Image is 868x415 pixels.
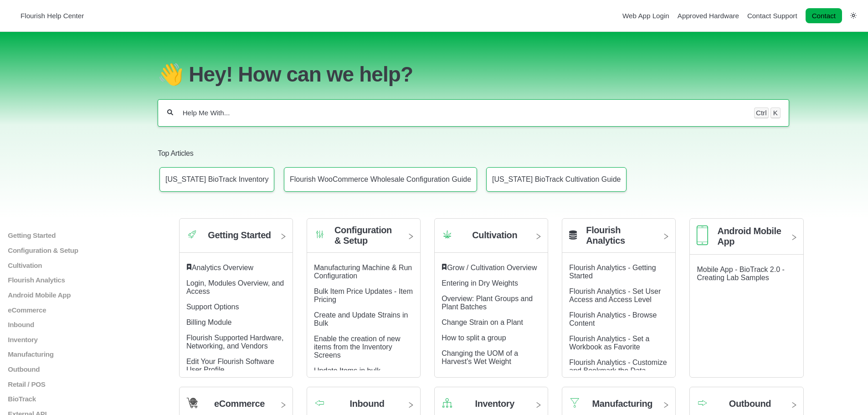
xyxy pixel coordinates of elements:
a: eCommerce [7,306,149,313]
a: Flourish Analytics - Set a Workbook as Favorite article [569,335,649,351]
a: Grow / Cultivation Overview article [447,264,537,272]
h2: Inbound [350,399,385,409]
img: Category icon [442,229,453,240]
a: Change Strain on a Plant article [442,318,523,326]
img: Flourish Help Center Logo [11,10,16,22]
a: Flourish Analytics - Customize and Bookmark the Data article [569,359,667,374]
a: Changing the UOM of a Harvest's Wet Weight article [442,349,518,365]
a: Contact [806,8,842,23]
a: Update Items in bulk article [314,367,380,374]
a: How to split a group article [442,334,506,342]
a: Outbound [7,365,149,373]
p: Flourish WooCommerce Wholesale Configuration Guide [290,175,471,184]
a: Flourish Analytics [7,276,149,284]
a: Flourish Analytics [562,225,675,253]
h2: Cultivation [472,230,517,241]
p: [US_STATE] BioTrack Inventory [165,175,268,184]
a: Create and Update Strains in Bulk article [314,311,408,327]
a: Billing Module article [186,318,232,326]
a: Web App Login navigation item [622,12,669,20]
h2: Outbound [729,399,771,409]
a: Support Options article [186,303,239,311]
kbd: K [770,108,781,118]
h1: 👋 Hey! How can we help? [158,62,789,87]
a: Category icon Cultivation [435,225,548,253]
div: ​ [186,264,286,272]
a: Retail / POS [7,380,149,388]
a: Overview: Plant Groups and Plant Batches article [442,295,533,311]
svg: Featured [442,264,447,270]
a: Approved Hardware navigation item [678,12,739,20]
a: Category icon Android Mobile App [690,225,803,255]
img: Category icon [569,397,580,409]
h2: Getting Started [208,230,271,241]
a: Manufacturing Machine & Run Configuration article [314,264,412,280]
img: Category icon [697,225,708,245]
a: Edit Your Flourish Software User Profile article [186,358,274,374]
img: Category icon [697,399,708,407]
h2: Configuration & Setup [334,225,400,246]
input: Help Me With... [182,108,745,118]
div: ​ [442,264,541,272]
a: Analytics Overview article [192,264,253,272]
kbd: Ctrl [754,108,769,118]
h2: Flourish Analytics [586,225,655,246]
a: Flourish Analytics - Set User Access and Access Level article [569,287,661,303]
a: Inbound [7,321,149,328]
a: Inventory [7,336,149,343]
img: Category icon [442,397,453,409]
a: Flourish Analytics - Browse Content article [569,311,657,327]
a: Flourish Analytics - Getting Started article [569,264,656,280]
a: Category icon Configuration & Setup [307,225,420,253]
h2: Manufacturing [592,399,653,409]
div: Keyboard shortcut for search [754,108,781,118]
h2: Top Articles [158,149,789,159]
a: Configuration & Setup [7,246,149,254]
svg: Featured [186,264,192,270]
a: Article: Connecticut BioTrack Cultivation Guide [486,167,627,192]
a: Article: Connecticut BioTrack Inventory [159,167,274,192]
a: Enable the creation of new items from the Inventory Screens article [314,335,400,359]
h2: Android Mobile App [717,226,782,247]
a: Switch dark mode setting [850,11,857,19]
a: Entering in Dry Weights article [442,279,518,287]
a: Manufacturing [7,350,149,358]
a: Flourish Help Center [11,10,84,22]
a: Cultivation [7,261,149,269]
img: Category icon [186,229,198,240]
h2: Inventory [475,399,514,409]
img: Category icon [314,229,325,240]
a: Bulk Item Price Updates - Item Pricing article [314,287,413,303]
section: Top Articles [158,135,789,200]
a: Category icon Getting Started [180,225,293,253]
li: Contact desktop [803,10,844,22]
img: Category icon [314,399,325,407]
span: Flourish Help Center [21,12,84,20]
a: Contact Support navigation item [747,12,797,20]
a: Login, Modules Overview, and Access article [186,279,284,295]
a: Android Mobile App [7,291,149,299]
a: Mobile App - BioTrack 2.0 - Creating Lab Samples article [697,266,784,282]
a: BioTrack [7,395,149,403]
a: Article: Flourish WooCommerce Wholesale Configuration Guide [284,167,477,192]
h2: eCommerce [214,399,265,409]
p: [US_STATE] BioTrack Cultivation Guide [492,175,621,184]
img: Category icon [186,397,198,409]
a: Flourish Supported Hardware, Networking, and Vendors article [186,334,283,350]
a: Getting Started [7,231,149,239]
